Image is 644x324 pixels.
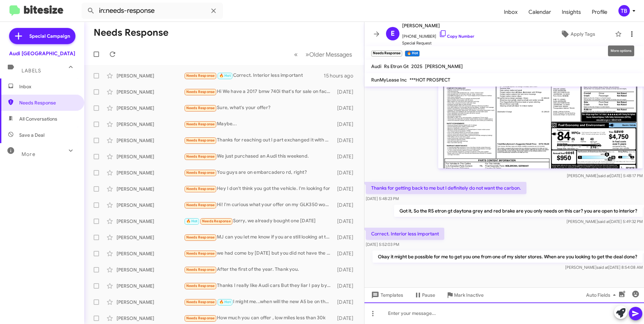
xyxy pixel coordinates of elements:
[334,137,359,144] div: [DATE]
[184,250,334,257] div: we had come by [DATE] but you did not have the new Q8 audi [PERSON_NAME] wanted. if you want to s...
[186,73,215,78] span: Needs Response
[117,315,184,322] div: [PERSON_NAME]
[334,89,359,95] div: [DATE]
[586,2,613,22] span: Profile
[371,51,402,57] small: Needs Response
[334,202,359,208] div: [DATE]
[618,5,630,17] div: TB
[202,219,231,223] span: Needs Response
[366,196,399,201] span: [DATE] 5:48:23 PM
[186,267,215,272] span: Needs Response
[184,88,334,96] div: Hi We have a 2017 bmw 740i that's for sale on facebook market right now My husbands number is [PH...
[334,105,359,111] div: [DATE]
[117,72,184,79] div: [PERSON_NAME]
[405,51,419,57] small: 🔥 Hot
[305,50,309,59] span: »
[184,136,334,144] div: Thanks for reaching out I part exchanged it with Porsche Marin
[186,106,215,110] span: Needs Response
[184,233,334,241] div: MJ can you let me know if you are still looking at this particular car?
[186,251,215,256] span: Needs Response
[186,187,215,191] span: Needs Response
[184,185,334,193] div: Hey I don't think you got the vehicle. I'm looking for
[117,218,184,225] div: [PERSON_NAME]
[9,28,75,44] a: Special Campaign
[184,298,334,306] div: I might me...when will the new A5 be on the lot?
[410,77,450,83] span: ***HOT PROSPECT
[394,205,643,217] p: Got it, So the RS etron gt daytona grey and red brake are you only needs on this car? you are ope...
[571,28,595,40] span: Apply Tags
[82,3,223,19] input: Search
[411,63,422,69] span: 2025
[422,289,435,301] span: Pause
[391,28,395,39] span: E
[186,170,215,175] span: Needs Response
[597,265,608,270] span: said at
[523,2,556,22] a: Calendar
[186,316,215,320] span: Needs Response
[117,89,184,95] div: [PERSON_NAME]
[567,219,643,224] span: [PERSON_NAME] [DATE] 5:49:32 PM
[334,218,359,225] div: [DATE]
[117,299,184,305] div: [PERSON_NAME]
[184,314,334,322] div: How much you can offer , low miles less than 30k
[598,173,610,178] span: said at
[186,235,215,239] span: Needs Response
[186,138,215,142] span: Needs Response
[29,33,70,39] span: Special Campaign
[366,242,399,247] span: [DATE] 5:52:03 PM
[186,300,215,304] span: Needs Response
[324,72,359,79] div: 15 hours ago
[402,40,474,46] span: Special Request
[384,63,409,69] span: Rs Etron Gt
[184,282,334,290] div: Thanks I really like Audi cars But they liar I pay by USD. But they give me spare tire Made in [G...
[498,2,523,22] a: Inbox
[371,63,381,69] span: Audi
[371,77,407,83] span: RunMyLease Inc
[117,266,184,273] div: [PERSON_NAME]
[586,289,618,301] span: Auto Fields
[184,120,334,128] div: Maybe...
[334,234,359,241] div: [DATE]
[556,2,586,22] span: Insights
[613,5,637,17] button: TB
[441,289,489,301] button: Mark Inactive
[184,153,334,160] div: We just purchased an Audi this weekend.
[184,201,334,209] div: Hi! I'm curious what your offer on my GLK350 would be? Happy holidays to you!
[301,47,356,61] button: Next
[334,299,359,305] div: [DATE]
[186,90,215,94] span: Needs Response
[608,45,634,56] div: More options
[184,169,334,176] div: You guys are on embarcadero rd, right?
[186,122,215,126] span: Needs Response
[117,105,184,111] div: [PERSON_NAME]
[598,219,610,224] span: said at
[543,28,612,40] button: Apply Tags
[402,30,474,40] span: [PHONE_NUMBER]
[334,153,359,160] div: [DATE]
[22,68,41,74] span: Labels
[334,169,359,176] div: [DATE]
[186,203,215,207] span: Needs Response
[19,83,76,90] span: Inbox
[370,289,403,301] span: Templates
[334,186,359,192] div: [DATE]
[19,132,44,138] span: Save a Deal
[117,137,184,144] div: [PERSON_NAME]
[334,283,359,289] div: [DATE]
[309,51,352,58] span: Older Messages
[425,63,463,69] span: [PERSON_NAME]
[94,27,168,38] h1: Needs Response
[19,99,76,106] span: Needs Response
[334,315,359,322] div: [DATE]
[290,47,302,61] button: Previous
[567,173,643,178] span: [PERSON_NAME] [DATE] 5:48:17 PM
[186,154,215,159] span: Needs Response
[184,217,334,225] div: Sorry, we already bought one [DATE]
[290,47,356,61] nav: Page navigation example
[334,266,359,273] div: [DATE]
[581,289,624,301] button: Auto Fields
[117,202,184,208] div: [PERSON_NAME]
[373,251,643,263] p: Okay it might be possible for me to get you one from one of my sister stores. When are you lookin...
[117,250,184,257] div: [PERSON_NAME]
